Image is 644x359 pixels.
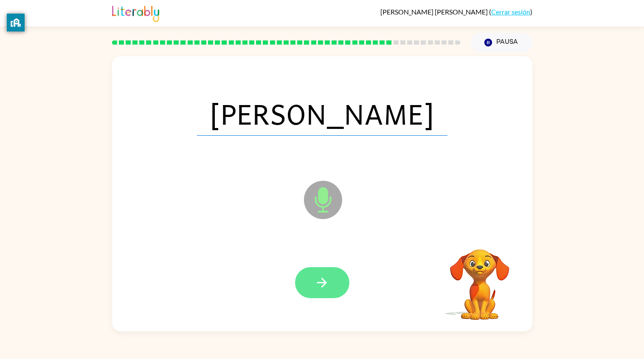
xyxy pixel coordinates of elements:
[197,91,447,136] span: [PERSON_NAME]
[471,33,532,52] button: Pausa
[491,8,530,16] a: Cerrar sesión
[437,236,522,321] video: Tu navegador debe admitir la reproducción de archivos .mp4 para usar Literably. Intenta usar otro...
[380,8,532,16] div: ( )
[112,3,159,22] img: Literably
[380,8,489,16] span: [PERSON_NAME] [PERSON_NAME]
[7,14,25,31] button: privacy banner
